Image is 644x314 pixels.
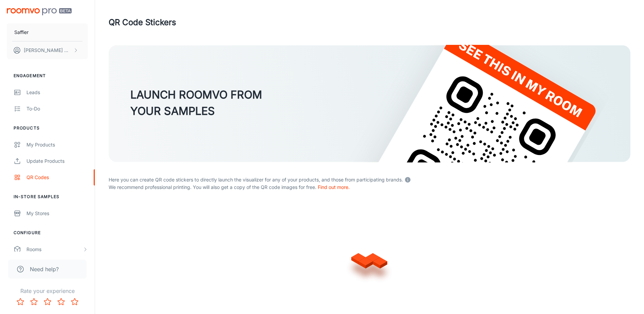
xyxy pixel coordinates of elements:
[7,23,88,41] button: Saffier
[7,8,72,15] img: Roomvo PRO Beta
[5,287,89,295] p: Rate your experience
[26,157,88,165] div: Update Products
[109,184,630,191] p: We recommend professional printing. You will also get a copy of the QR code images for free.
[68,295,81,309] button: Rate 5 star
[26,141,88,149] div: My Products
[30,265,59,273] span: Need help?
[24,47,72,54] p: [PERSON_NAME] Meijer
[318,184,350,190] a: Find out more.
[26,174,88,181] div: QR Codes
[26,105,88,112] div: To-do
[41,295,54,309] button: Rate 3 star
[109,175,630,184] p: Here you can create QR code stickers to directly launch the visualizer for any of your products, ...
[27,295,41,309] button: Rate 2 star
[14,29,29,36] p: Saffier
[14,295,27,309] button: Rate 1 star
[109,16,176,29] h1: QR Code Stickers
[130,87,262,119] h3: LAUNCH ROOMVO FROM YOUR SAMPLES
[26,210,88,217] div: My Stores
[26,246,82,253] div: Rooms
[7,41,88,59] button: [PERSON_NAME] Meijer
[54,295,68,309] button: Rate 4 star
[26,89,88,96] div: Leads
